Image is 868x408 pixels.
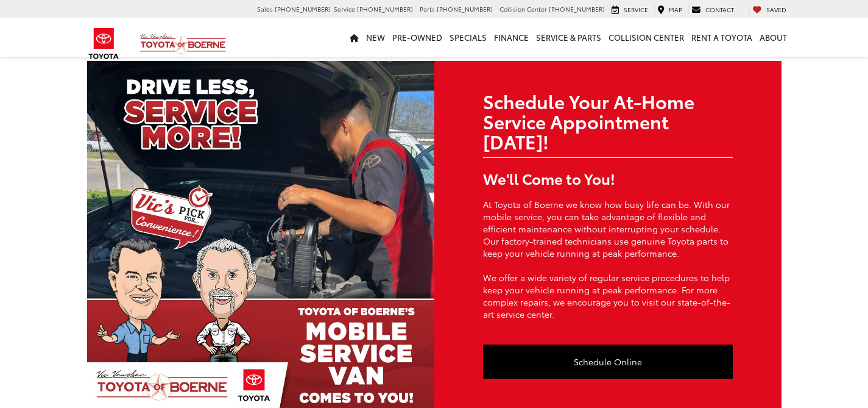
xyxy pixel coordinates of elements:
span: [PHONE_NUMBER] [275,4,331,13]
a: Service [609,5,651,15]
span: Service [624,5,648,14]
img: Vic Vaughan Toyota of Boerne [139,33,227,54]
a: My Saved Vehicles [749,5,789,15]
h2: Schedule Your At-Home Service Appointment [DATE]! [483,91,733,151]
a: About [756,18,791,57]
a: Rent a Toyota [688,18,756,57]
a: Contact [688,5,737,15]
span: [PHONE_NUMBER] [437,4,493,13]
span: [PHONE_NUMBER] [549,4,605,13]
span: Saved [766,5,786,14]
a: Specials [446,18,490,57]
a: Home [346,18,362,57]
span: Contact [705,5,734,14]
a: Schedule Online [483,345,733,379]
p: We offer a wide variety of regular service procedures to help keep your vehicle running at peak p... [483,271,733,320]
a: Map [654,5,685,15]
h3: We'll Come to You! [483,170,733,186]
img: Toyota [81,24,127,63]
span: Collision Center [499,4,547,13]
a: Collision Center [605,18,688,57]
a: Service & Parts: Opens in a new tab [532,18,605,57]
a: Finance [490,18,532,57]
span: Service [334,4,355,13]
span: Map [669,5,682,14]
a: New [362,18,389,57]
p: At Toyota of Boerne we know how busy life can be. With our mobile service, you can take advantage... [483,198,733,259]
span: [PHONE_NUMBER] [357,4,413,13]
span: Sales [257,4,273,13]
span: Parts [420,4,435,13]
a: Pre-Owned [389,18,446,57]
